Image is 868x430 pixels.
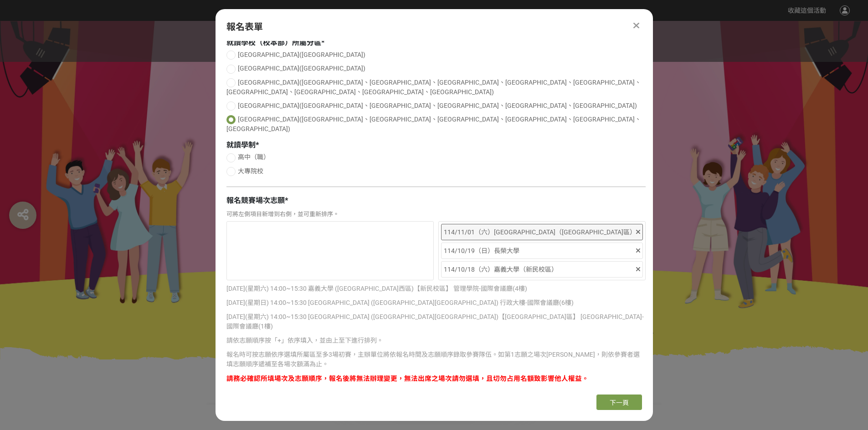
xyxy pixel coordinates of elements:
div: 114/10/18（六）嘉義大學（新民校區） [444,264,635,275]
span: 就讀學校（校本部）所屬分區 [226,38,321,47]
p: [DATE](星期六) 14:00~15:30 嘉義大學 ([GEOGRAPHIC_DATA]西區)【新民校區】 管理學院-國際會議廳(4樓) [226,284,646,293]
button: 下一頁 [596,395,642,410]
div: 可將左側項目新增到右側，並可重新排序。 [226,210,646,219]
span: [GEOGRAPHIC_DATA]([GEOGRAPHIC_DATA]、[GEOGRAPHIC_DATA]、[GEOGRAPHIC_DATA]、[GEOGRAPHIC_DATA]、[GEOGRA... [226,79,641,96]
span: [GEOGRAPHIC_DATA]([GEOGRAPHIC_DATA]、[GEOGRAPHIC_DATA]、[GEOGRAPHIC_DATA]、[GEOGRAPHIC_DATA]、[GEOGRA... [226,116,641,132]
strong: 請務必確認所填場次及志願順序，報名後將無法辦理變更，無法出席之場次請勿選填，且切勿占用名額致影響他人權益。 [226,374,589,383]
p: [DATE](星期六) 14:00~15:30 [GEOGRAPHIC_DATA] ([GEOGRAPHIC_DATA][GEOGRAPHIC_DATA])【[GEOGRAPHIC_DATA]區... [226,312,646,331]
h1: 2025全國租稅達人爭霸賽 [206,359,662,381]
span: 大專院校 [238,167,263,175]
p: 報名時可按志願依序選填所屬區至多3場初賽，主辦單位將依報名時間及志願順序錄取參賽隊伍。如第1志願之場次[PERSON_NAME]，則依參賽者選填志願順序遞補至各場次額滿為止。 [226,350,646,369]
span: 報名競賽場次志願 [226,196,285,205]
p: 請依志願順序按「+」依序填入，並由上至下進行排列。 [226,336,646,345]
span: [GEOGRAPHIC_DATA]([GEOGRAPHIC_DATA]) [238,65,365,72]
span: 就讀學制 [226,141,256,149]
div: 114/10/19（日）長榮大學 [444,245,635,256]
span: 收藏這個活動 [788,7,826,14]
span: 報名表單 [226,21,263,32]
span: [GEOGRAPHIC_DATA]([GEOGRAPHIC_DATA]、[GEOGRAPHIC_DATA]、[GEOGRAPHIC_DATA]、[GEOGRAPHIC_DATA]、[GEOGRA... [238,102,637,109]
span: 高中（職） [238,153,270,161]
p: [DATE](星期日) 14:00~15:30 [GEOGRAPHIC_DATA] ([GEOGRAPHIC_DATA][GEOGRAPHIC_DATA]) 行政大樓-國際會議廳(6樓) [226,298,646,308]
span: [GEOGRAPHIC_DATA]([GEOGRAPHIC_DATA]) [238,51,365,58]
div: 114/11/01（六）[GEOGRAPHIC_DATA]（[GEOGRAPHIC_DATA]區） [444,227,635,238]
span: 下一頁 [610,399,629,406]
